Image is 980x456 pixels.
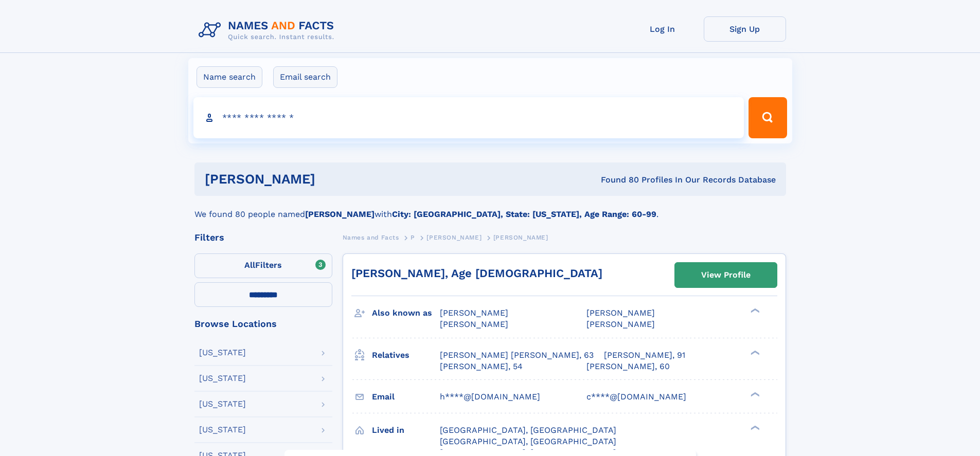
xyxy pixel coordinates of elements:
[426,234,482,241] span: [PERSON_NAME]
[411,231,415,244] a: P
[440,319,508,329] span: [PERSON_NAME]
[411,234,415,241] span: P
[748,349,760,356] div: ❯
[372,388,440,406] h3: Email
[749,97,787,138] button: Search Button
[458,174,776,186] div: Found 80 Profiles In Our Records Database
[351,267,602,280] a: [PERSON_NAME], Age [DEMOGRAPHIC_DATA]
[621,16,704,42] a: Log In
[440,350,594,361] a: [PERSON_NAME] [PERSON_NAME], 63
[194,196,786,221] div: We found 80 people named with .
[199,426,246,434] div: [US_STATE]
[199,374,246,382] div: [US_STATE]
[493,234,548,241] span: [PERSON_NAME]
[440,425,616,435] span: [GEOGRAPHIC_DATA], [GEOGRAPHIC_DATA]
[392,209,656,219] b: City: [GEOGRAPHIC_DATA], State: [US_STATE], Age Range: 60-99
[748,307,760,314] div: ❯
[343,231,399,244] a: Names and Facts
[704,16,786,42] a: Sign Up
[604,350,685,361] a: [PERSON_NAME], 91
[426,231,482,244] a: [PERSON_NAME]
[675,263,777,287] a: View Profile
[440,436,616,446] span: [GEOGRAPHIC_DATA], [GEOGRAPHIC_DATA]
[586,361,670,372] a: [PERSON_NAME], 60
[199,349,246,357] div: [US_STATE]
[372,346,440,364] h3: Relatives
[194,233,332,242] div: Filters
[372,304,440,322] h3: Also known as
[440,308,508,318] span: [PERSON_NAME]
[586,308,655,318] span: [PERSON_NAME]
[193,97,744,138] input: search input
[748,391,760,397] div: ❯
[372,422,440,439] h3: Lived in
[586,319,655,329] span: [PERSON_NAME]
[197,66,262,88] label: Name search
[244,260,255,270] span: All
[440,361,523,372] a: [PERSON_NAME], 54
[194,253,332,278] label: Filters
[205,173,458,186] h1: [PERSON_NAME]
[701,263,751,287] div: View Profile
[194,16,343,44] img: Logo Names and Facts
[748,424,760,431] div: ❯
[194,319,332,329] div: Browse Locations
[273,66,337,88] label: Email search
[199,400,246,408] div: [US_STATE]
[305,209,375,219] b: [PERSON_NAME]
